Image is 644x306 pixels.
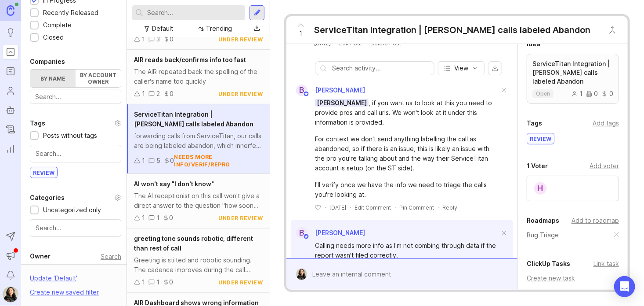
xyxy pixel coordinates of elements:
div: Idea [527,39,540,49]
button: View [438,61,485,75]
div: Greeting is stilted and robotic sounding. The cadence improves during the call. Specifically "AI ... [134,255,263,275]
div: Add to roadmap [572,216,619,225]
a: Roadmaps [3,63,18,79]
div: Trending [206,24,232,33]
input: Search activity... [332,63,430,73]
div: 1 [156,277,159,287]
div: under review [218,279,263,286]
div: Tags [527,118,542,129]
span: [PERSON_NAME] [315,229,365,236]
label: By name [30,70,76,87]
img: Ysabelle Eugenio [3,287,18,302]
span: greeting tone sounds robotic, different than rest of call [134,235,253,252]
button: Announcements [3,248,18,264]
div: · [325,204,326,211]
div: 1 [572,91,582,97]
div: 3 [156,34,160,44]
p: open [536,90,550,97]
div: The AIR repeated back the spelling of the caller's name too quickly [134,67,263,86]
a: Users [3,83,18,99]
span: [DATE] [329,204,346,211]
img: Canny Home [7,5,14,15]
div: Create new saved filter [30,288,99,297]
button: Send to Autopilot [3,229,18,244]
img: member badge [303,91,310,97]
div: · [438,204,439,211]
div: review [30,167,57,178]
div: Create new task [527,273,619,283]
div: under review [218,90,263,98]
div: 2 [156,89,160,99]
img: member badge [303,233,310,240]
div: Default [152,24,174,33]
a: AI won't say "I don't know"The AI receptionist on this call won't give a direct answer to the que... [127,174,270,229]
a: Changelog [3,122,18,137]
div: 5 [156,156,160,166]
div: Link task [593,259,619,269]
div: Tags [30,118,45,129]
button: Close button [604,21,621,39]
div: For context we don't send anything labelling the call as abandoned, so if there is an issue, this... [315,134,499,173]
a: Bug Triage [527,230,559,240]
a: B[PERSON_NAME] [291,85,365,96]
div: 1 [142,277,145,287]
a: Portal [3,44,18,60]
div: under review [218,214,263,222]
div: needs more info/verif/repro [174,153,263,168]
a: greeting tone sounds robotic, different than rest of callGreeting is stilted and robotic sounding... [127,229,270,293]
div: Update ' Default ' [30,273,77,288]
div: Uncategorized only [43,205,101,215]
div: Roadmaps [527,215,559,226]
input: Search... [35,92,116,102]
div: 1 [142,34,145,44]
span: ServiceTitan Integration | [PERSON_NAME] calls labeled Abandon [134,111,253,128]
div: Recently Released [43,8,98,18]
div: All [39,264,54,273]
div: 0 [170,89,174,99]
div: 0 [601,91,613,97]
div: forwarding calls from ServiceTitan, our calls are being labeled abandon, which innerfers with met... [134,131,263,151]
div: 0 [170,34,174,44]
span: AIR reads back/confirms info too fast [134,56,246,63]
div: Posts without tags [43,131,97,140]
span: [PERSON_NAME] [315,99,369,107]
div: ServiceTitan Integration | [PERSON_NAME] calls labeled Abandon [314,24,590,36]
div: Edit Comment [355,204,391,211]
div: B [296,85,308,96]
div: I'll verify once we have the info we need to triage the calls you're looking at. [315,180,499,199]
input: Search... [36,223,116,233]
div: under review [218,36,263,43]
div: Add tags [593,118,619,128]
input: Search... [147,8,242,18]
div: Pin Comment [399,204,434,211]
a: Reporting [3,141,18,157]
div: The AI receptionist on this call won't give a direct answer to the question "how soon can I get s... [134,191,263,210]
div: 1 [156,213,159,223]
div: Calling needs more info as I'm not combing through data if the report wasn't filed correctly. [315,241,499,260]
div: Owner [30,251,51,262]
p: ServiceTitan Integration | [PERSON_NAME] calls labeled Abandon [532,59,613,86]
div: , if you want us to look at this you need to provide pros and call urls. We won't look at it unde... [315,98,499,127]
div: ClickUp Tasks [527,258,570,269]
div: · [350,204,351,211]
span: AI won't say "I don't know" [134,180,214,188]
a: Ideas [3,25,18,41]
div: 1 [142,156,145,166]
div: 0 [169,213,173,223]
div: 0 [169,277,173,287]
div: Reply [442,204,457,211]
span: 1 [300,29,303,38]
a: AIR reads back/confirms info too fastThe AIR repeated back the spelling of the caller's name too ... [127,50,270,104]
input: Search... [36,149,116,159]
img: Ysabelle Eugenio [296,269,307,280]
span: [PERSON_NAME] [315,86,365,94]
a: ServiceTitan Integration | [PERSON_NAME] calls labeled Abandonforwarding calls from ServiceTitan,... [127,104,270,174]
div: Add voter [590,161,619,171]
div: Search [101,254,121,259]
div: · [394,204,396,211]
div: 0 [586,91,598,97]
a: ServiceTitan Integration | [PERSON_NAME] calls labeled Abandonopen100 [527,54,619,104]
div: Categories [30,192,65,203]
div: Closed [43,33,64,42]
